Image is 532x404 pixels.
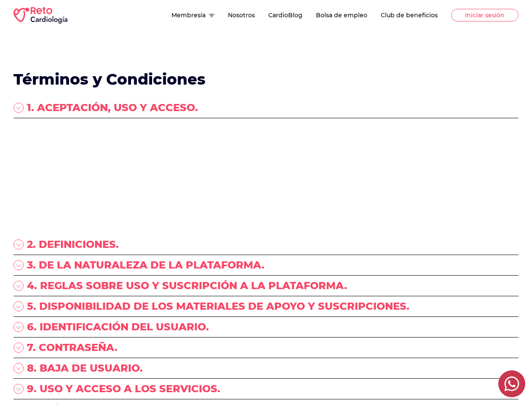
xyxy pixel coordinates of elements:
p: 4. REGLAS SOBRE USO Y SUSCRIPCIÓN A LA PLATAFORMA. [27,279,347,292]
p: 5. DISPONIBILIDAD DE LOS MATERIALES DE APOYO Y SUSCRIPCIONES. [27,300,409,313]
p: 9. USO Y ACCESO A LOS SERVICIOS. [27,382,220,396]
button: Bolsa de empleo [316,11,367,19]
img: RETO Cardio Logo [13,7,67,24]
p: 3. DE LA NATURALEZA DE LA PLATAFORMA. [27,258,265,272]
button: Club de beneficios [381,11,438,19]
p: 8. BAJA DE USUARIO. [27,361,143,375]
button: Nosotros [228,11,255,19]
p: 2. DEFINICIONES. [27,238,119,251]
p: 6. IDENTIFICACIÓN DEL USUARIO. [27,320,209,334]
button: Iniciar sesión [451,9,519,21]
h1: Términos y Condiciones [13,71,519,88]
button: Membresía [171,11,214,19]
p: 7. CONTRASEÑA. [27,341,118,354]
button: CardioBlog [268,11,302,19]
p: 1. ACEPTACIÓN, USO Y ACCESO. [27,101,198,114]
